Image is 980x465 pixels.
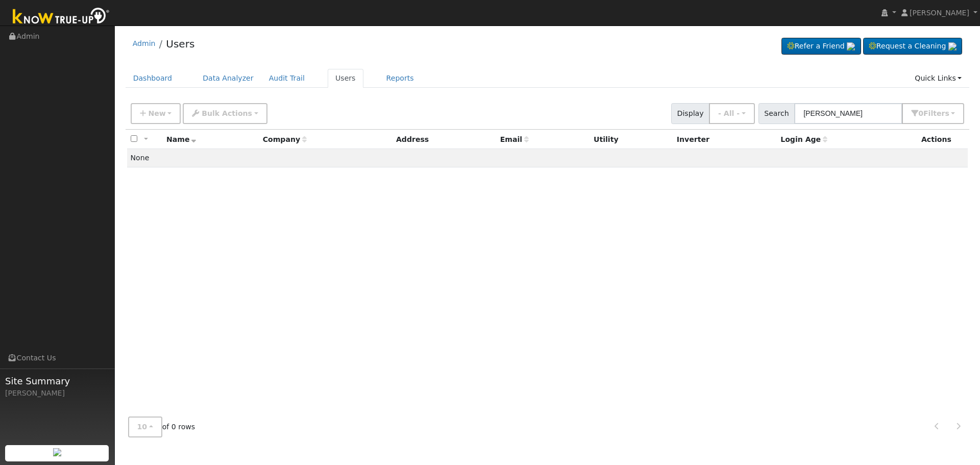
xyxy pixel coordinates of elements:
span: s [945,109,949,117]
button: - All - [709,103,755,124]
button: 10 [128,417,162,437]
div: Inverter [677,134,773,145]
button: Bulk Actions [183,103,267,124]
div: [PERSON_NAME] [5,388,109,399]
a: Audit Trail [261,69,312,88]
input: Search [794,103,902,124]
span: Name [166,135,197,143]
img: retrieve [53,448,61,456]
td: None [127,149,968,167]
span: New [148,109,165,117]
a: Data Analyzer [195,69,261,88]
a: Quick Links [907,69,969,88]
span: Display [671,103,709,124]
a: Users [166,38,194,50]
div: Actions [921,134,964,145]
span: Company name [263,135,307,143]
a: Dashboard [126,69,180,88]
a: Reports [379,69,422,88]
span: Email [500,135,529,143]
a: Request a Cleaning [863,38,962,55]
span: Bulk Actions [202,109,252,117]
a: Refer a Friend [781,38,861,55]
div: Utility [594,134,670,145]
button: New [131,103,181,124]
a: Admin [133,39,156,47]
span: Days since last login [780,135,827,143]
img: Know True-Up [8,6,115,29]
img: retrieve [847,42,855,51]
span: 10 [137,423,148,431]
a: Users [328,69,363,88]
span: Search [758,103,795,124]
span: Site Summary [5,374,109,388]
span: Filter [923,109,949,117]
img: retrieve [948,42,957,51]
span: of 0 rows [128,417,195,437]
button: 0Filters [902,103,964,124]
span: [PERSON_NAME] [910,9,969,17]
div: Address [396,134,493,145]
